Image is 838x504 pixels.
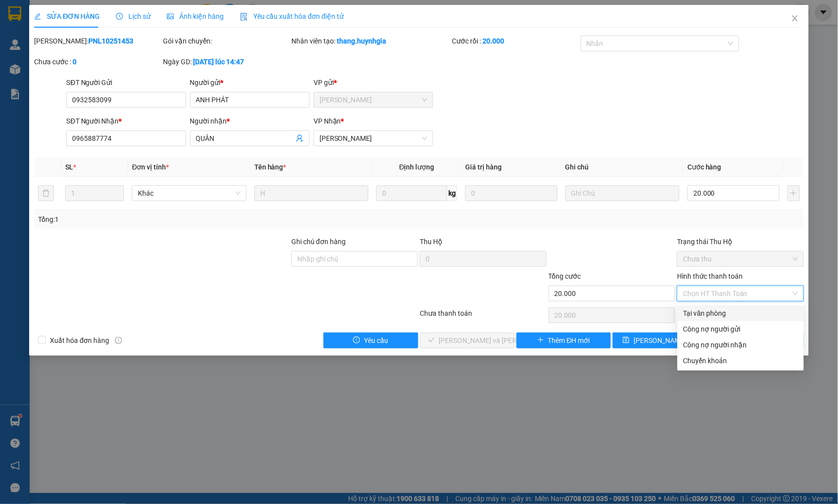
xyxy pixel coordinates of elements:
button: delete [38,185,54,201]
span: Lịch sử [116,12,151,20]
div: VP gửi [314,77,433,88]
div: [PERSON_NAME]: [34,36,160,46]
b: 0 [73,58,77,66]
img: logo [4,4,29,29]
span: Khác [138,186,240,201]
span: Định lượng [399,163,435,171]
b: [DATE] lúc 14:47 [193,58,244,66]
span: ---------------------------------------------- [21,73,127,81]
div: SĐT Người Gửi [66,77,186,88]
span: Thu Hộ [420,238,442,246]
button: plusThêm ĐH mới [517,333,611,348]
div: Chuyển khoản [683,355,798,366]
th: Ghi chú [561,158,683,177]
span: Chọn HT Thanh Toán [683,286,798,301]
span: clock-circle [116,13,123,20]
div: Chưa thanh toán [419,308,547,325]
button: plus [788,185,800,201]
div: Nhân viên tạo: [291,36,450,46]
input: 0 [465,185,557,201]
span: Thêm ĐH mới [548,335,590,346]
span: Đơn vị tính [132,163,169,171]
span: Yêu cầu [364,335,388,346]
b: thang.huynhgia [337,37,386,45]
b: PNL10251453 [88,37,133,45]
span: SỬA ĐƠN HÀNG [34,12,100,20]
span: ĐT:0905000767 [4,65,37,70]
span: Yêu cầu xuất hóa đơn điện tử [240,12,344,20]
input: Ghi Chú [565,185,679,201]
div: Người nhận [190,116,310,126]
img: icon [240,13,248,21]
div: Công nợ người nhận [683,339,798,350]
span: Ảnh kiện hàng [167,12,224,20]
div: Người gửi [190,77,310,88]
div: Gói vận chuyển: [163,36,289,46]
div: Cước gửi hàng sẽ được ghi vào công nợ của người gửi [678,321,804,337]
span: Phạm Ngũ Lão [319,92,427,107]
span: ĐC: [STREET_ADDRESS][PERSON_NAME][PERSON_NAME] [75,45,131,60]
span: info-circle [115,337,122,344]
span: Chưa thu [683,252,798,266]
span: VP Nhận [314,117,341,125]
div: Chưa cước : [34,56,160,67]
span: edit [34,13,41,20]
button: Close [781,5,809,33]
button: check[PERSON_NAME] và [PERSON_NAME] hàng [420,333,515,348]
span: user-add [296,134,304,142]
span: plus [537,336,544,344]
strong: [PERSON_NAME] [58,12,118,21]
div: Tổng: 1 [38,214,323,225]
span: [PERSON_NAME]: [PERSON_NAME] [75,31,115,41]
div: Cước rồi : [452,36,579,46]
div: SĐT Người Nhận [66,116,186,126]
div: Tại văn phòng [683,308,798,319]
button: exclamation-circleYêu cầu [323,333,418,348]
b: 20.000 [483,37,505,45]
span: ĐC: 449 [PERSON_NAME] Cam Đức Cam [PERSON_NAME][GEOGRAPHIC_DATA][PERSON_NAME] [4,42,72,62]
button: save[PERSON_NAME] đổi [613,333,707,348]
span: ĐT: 02839204577, 0938708777 [75,65,140,70]
div: Trạng thái Thu Hộ [677,236,803,247]
span: Tổng cước [549,272,581,280]
span: Tên hàng [254,163,286,171]
span: save [623,336,630,344]
span: picture [167,13,174,20]
span: [PERSON_NAME] đổi [634,335,697,346]
input: Ghi chú đơn hàng [291,251,418,267]
span: exclamation-circle [353,336,360,344]
span: Cước hàng [687,163,721,171]
label: Hình thức thanh toán [677,272,743,280]
div: Ngày GD: [163,56,289,67]
span: Cam Đức [319,131,427,146]
span: VP Gửi: [PERSON_NAME] [4,34,61,39]
span: kg [447,185,457,201]
div: Cước gửi hàng sẽ được ghi vào công nợ của người nhận [678,337,804,353]
span: Giá trị hàng [465,163,502,171]
label: Ghi chú đơn hàng [291,238,346,246]
input: VD: Bàn, Ghế [254,185,368,201]
div: Công nợ người gửi [683,324,798,335]
span: close [791,14,799,22]
span: Xuất hóa đơn hàng [46,335,113,346]
span: SL [65,163,73,171]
